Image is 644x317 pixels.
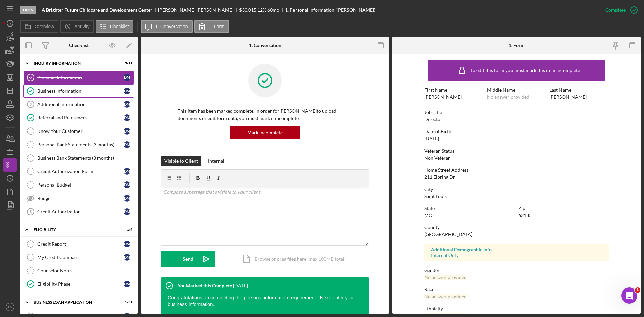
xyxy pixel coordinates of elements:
[178,283,232,288] div: You Marked this Complete
[37,88,124,94] div: Business Information
[34,300,116,304] div: BUSINESS LOAN APPLICATION
[194,20,229,33] button: 1. Form
[424,94,462,100] div: [PERSON_NAME]
[34,61,116,65] div: INQUIRY INFORMATION
[124,208,130,215] div: D M
[124,195,130,202] div: D M
[23,138,134,151] a: Personal Bank Statements (3 months)DM
[487,87,546,93] div: Middle Name
[60,20,94,33] button: Activity
[424,148,609,154] div: Veteran Status
[124,281,130,287] div: D M
[141,20,193,33] button: 1. Conversation
[178,107,352,122] p: This item has been marked complete. In order for [PERSON_NAME] to upload documents or edit form d...
[424,136,439,141] div: [DATE]
[605,3,626,17] div: Complete
[424,117,442,122] div: Director
[37,196,124,201] div: Budget
[23,251,134,264] a: My Credit CompassDM
[35,24,54,29] label: Overview
[424,225,609,230] div: County
[42,7,152,13] b: A Brighter Future Childcare and Development Center
[155,24,188,29] label: 1. Conversation
[120,61,132,65] div: 3 / 11
[124,181,130,188] div: D M
[161,156,201,166] button: Visible to Client
[233,283,248,288] time: 2025-09-09 21:10
[124,254,130,261] div: D M
[37,169,124,174] div: Credit Authorization Form
[424,213,432,218] div: MO
[124,88,130,94] div: D M
[23,98,134,111] a: 3Additional InformationDM
[8,305,12,309] text: PM
[37,281,124,287] div: Eligibility Phase
[487,94,529,100] div: No answer provided
[183,251,193,267] div: Send
[205,156,228,166] button: Internal
[30,210,32,214] tspan: 5
[161,251,215,267] button: Send
[549,94,587,100] div: [PERSON_NAME]
[549,87,609,93] div: Last Name
[124,101,130,108] div: D M
[37,255,124,260] div: My Credit Compass
[110,24,129,29] label: Checklist
[424,294,467,299] div: No answer provided
[37,115,124,120] div: Referral and References
[249,43,281,48] div: 1. Conversation
[247,126,283,139] div: Mark Incomplete
[23,151,134,165] a: Business Bank Statements (3 months)
[96,20,133,33] button: Checklist
[23,237,134,251] a: Credit ReportDM
[69,43,89,48] div: Checklist
[23,192,134,205] a: BudgetDM
[37,128,124,134] div: Know Your Customer
[124,168,130,175] div: D M
[424,232,472,237] div: [GEOGRAPHIC_DATA]
[124,241,130,247] div: D M
[23,84,134,98] a: Business InformationDM
[208,156,224,166] div: Internal
[239,7,256,13] span: $30,015
[124,74,130,81] div: D M
[120,300,132,304] div: 1 / 31
[124,128,130,135] div: D M
[37,268,134,273] div: Counselor Notes
[124,114,130,121] div: D M
[120,228,132,232] div: 1 / 4
[230,126,300,139] button: Mark Incomplete
[424,87,484,93] div: First Name
[37,209,124,214] div: Credit Authorization
[23,264,134,277] a: Counselor Notes
[518,213,532,218] div: 63135
[635,287,640,293] span: 1
[431,247,602,252] div: Additional Demographic Info
[23,165,134,178] a: Credit Authorization FormDM
[424,287,609,292] div: Race
[34,228,116,232] div: ELIGIBILITY
[257,7,266,13] div: 12 %
[30,102,32,106] tspan: 3
[424,306,609,311] div: Ethnicity
[23,178,134,192] a: Personal BudgetDM
[23,124,134,138] a: Know Your CustomerDM
[470,68,580,73] div: To edit this form you must mark this item incomplete
[267,7,279,13] div: 60 mo
[424,194,447,199] div: Saint Louis
[23,277,134,291] a: Eligibility PhaseDM
[23,111,134,124] a: Referral and ReferencesDM
[285,7,375,13] div: 1. Personal Information ([PERSON_NAME])
[168,295,355,307] span: Congratulations on completing the personal information requirement. Next, enter your business inf...
[518,206,609,211] div: Zip
[424,155,451,161] div: Non Veteran
[3,300,17,314] button: PM
[599,3,641,17] button: Complete
[424,206,515,211] div: State
[424,187,609,192] div: City
[37,102,124,107] div: Additional Information
[431,253,602,258] div: Internal Only
[424,275,467,280] div: No answer provided
[508,43,525,48] div: 1. Form
[158,7,239,13] div: [PERSON_NAME] [PERSON_NAME]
